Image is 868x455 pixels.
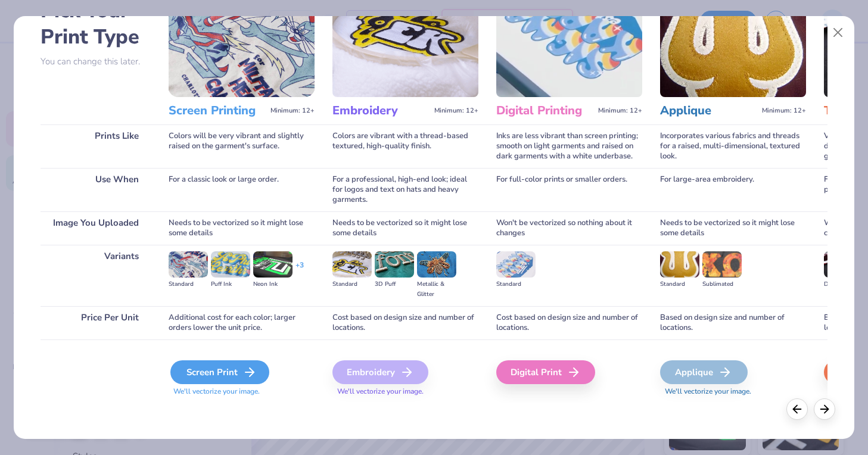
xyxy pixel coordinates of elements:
img: Standard [660,251,699,278]
p: You can change this later. [41,57,151,67]
div: Use When [41,168,151,211]
span: We'll vectorize your image. [169,387,315,397]
h3: Digital Printing [496,103,593,119]
div: Needs to be vectorized so it might lose some details [169,211,315,245]
div: Inks are less vibrant than screen printing; smooth on light garments and raised on dark garments ... [496,124,642,168]
img: Metallic & Glitter [417,251,456,278]
span: Minimum: 12+ [270,107,315,115]
div: Cost based on design size and number of locations. [332,306,478,339]
span: Minimum: 12+ [434,107,478,115]
span: We'll vectorize your image. [332,387,478,397]
h3: Screen Printing [169,103,266,119]
div: Puff Ink [211,279,250,289]
span: Minimum: 12+ [598,107,642,115]
div: Won't be vectorized so nothing about it changes [496,211,642,245]
img: Puff Ink [211,251,250,278]
div: Digital Print [496,360,595,384]
img: Standard [169,251,208,278]
h3: Embroidery [332,103,430,119]
img: Standard [496,251,536,278]
div: Colors are vibrant with a thread-based textured, high-quality finish. [332,124,478,168]
img: Standard [332,251,372,278]
img: Direct-to-film [824,251,863,278]
div: Standard [332,279,372,289]
img: Neon Ink [253,251,293,278]
div: + 3 [295,260,304,281]
div: Prints Like [41,124,151,168]
div: 3D Puff [375,279,414,289]
div: Additional cost for each color; larger orders lower the unit price. [169,306,315,339]
div: Direct-to-film [824,279,863,289]
div: Standard [496,279,536,289]
div: Needs to be vectorized so it might lose some details [660,211,806,245]
div: Based on design size and number of locations. [660,306,806,339]
img: 3D Puff [375,251,414,278]
div: For large-area embroidery. [660,168,806,211]
span: We'll vectorize your image. [660,387,806,397]
div: Standard [169,279,208,289]
div: Standard [660,279,699,289]
img: Sublimated [702,251,742,278]
h3: Applique [660,103,757,119]
div: Incorporates various fabrics and threads for a raised, multi-dimensional, textured look. [660,124,806,168]
div: Embroidery [332,360,428,384]
div: For full-color prints or smaller orders. [496,168,642,211]
div: Variants [41,245,151,306]
div: Needs to be vectorized so it might lose some details [332,211,478,245]
div: For a professional, high-end look; ideal for logos and text on hats and heavy garments. [332,168,478,211]
div: Sublimated [702,279,742,289]
div: Image You Uploaded [41,211,151,245]
div: For a classic look or large order. [169,168,315,211]
div: Screen Print [170,360,269,384]
div: Metallic & Glitter [417,279,456,300]
div: Cost based on design size and number of locations. [496,306,642,339]
div: Price Per Unit [41,306,151,339]
div: Applique [660,360,748,384]
span: Minimum: 12+ [762,107,806,115]
div: Colors will be very vibrant and slightly raised on the garment's surface. [169,124,315,168]
div: Neon Ink [253,279,293,289]
button: Close [827,21,850,44]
